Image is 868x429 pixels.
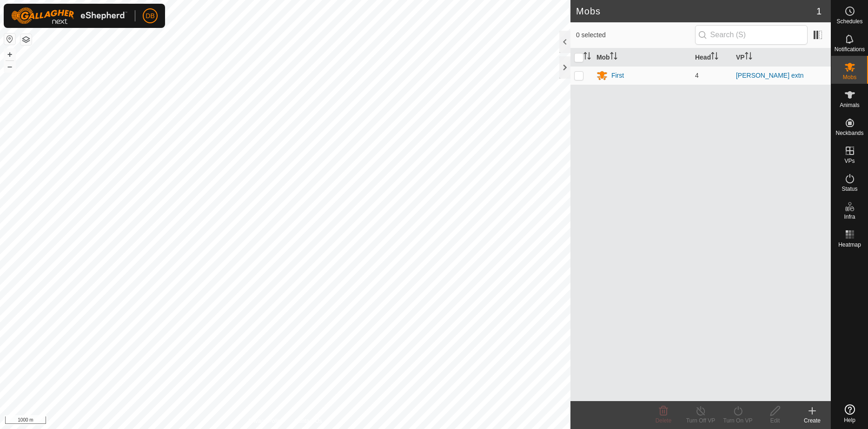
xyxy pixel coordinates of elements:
a: Contact Us [294,417,322,425]
div: Edit [756,416,794,425]
div: First [611,71,624,80]
h2: Mobs [576,6,816,17]
a: Privacy Policy [248,417,283,425]
button: – [4,61,15,72]
div: Turn Off VP [682,416,719,425]
img: Gallagher Logo [11,7,127,24]
span: 4 [695,72,699,79]
span: 1 [816,4,822,18]
div: Create [794,416,831,425]
button: + [4,49,15,60]
span: Neckbands [835,130,863,136]
div: Turn On VP [719,416,756,425]
p-sorticon: Activate to sort [610,54,617,61]
span: Animals [840,102,860,108]
span: Status [841,186,857,192]
a: Help [831,401,868,427]
p-sorticon: Activate to sort [583,54,591,61]
span: Notifications [835,47,865,52]
th: Mob [593,48,691,67]
span: Mobs [843,74,856,80]
span: Infra [844,214,855,220]
a: [PERSON_NAME] extn [736,72,804,79]
span: DB [146,11,154,21]
span: VPs [844,158,855,164]
button: Reset Map [4,34,15,45]
p-sorticon: Activate to sort [711,54,718,61]
th: VP [732,48,831,67]
span: Delete [656,417,672,424]
th: Head [691,48,732,67]
input: Search (S) [695,25,808,45]
span: Schedules [836,19,862,24]
button: Map Layers [20,34,32,45]
p-sorticon: Activate to sort [745,54,752,61]
span: Help [844,417,855,423]
span: 0 selected [576,30,695,40]
span: Heatmap [838,242,861,248]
